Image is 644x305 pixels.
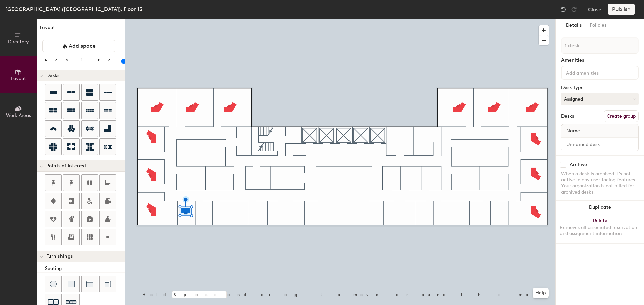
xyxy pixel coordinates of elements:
[570,162,587,167] div: Archive
[86,281,93,287] img: Couch (middle)
[556,214,644,243] button: DeleteRemoves all associated reservation and assignment information
[46,254,73,259] span: Furnishings
[46,73,59,78] span: Desks
[5,5,142,13] div: [GEOGRAPHIC_DATA] ([GEOGRAPHIC_DATA]), Floor 13
[45,276,62,292] button: Stool
[561,93,639,105] button: Assigned
[562,19,586,32] button: Details
[104,281,111,287] img: Couch (corner)
[560,225,640,237] div: Removes all associated reservation and assignment information
[561,85,639,90] div: Desk Type
[99,276,116,292] button: Couch (corner)
[533,288,549,298] button: Help
[571,6,577,13] img: Redo
[8,39,29,45] span: Directory
[561,113,574,119] div: Desks
[6,112,31,118] span: Work Areas
[563,125,583,137] span: Name
[560,6,567,13] img: Undo
[565,68,625,76] input: Add amenities
[45,57,119,63] div: Resize
[561,171,639,195] div: When a desk is archived it's not active in any user-facing features. Your organization is not bil...
[604,110,639,122] button: Create group
[46,163,86,169] span: Points of Interest
[556,201,644,214] button: Duplicate
[50,281,57,287] img: Stool
[11,76,26,81] span: Layout
[586,19,610,32] button: Policies
[563,140,637,149] input: Unnamed desk
[81,276,98,292] button: Couch (middle)
[68,281,75,287] img: Cushion
[69,43,96,49] span: Add space
[63,276,80,292] button: Cushion
[42,40,115,52] button: Add space
[37,24,125,34] h1: Layout
[588,4,601,15] button: Close
[561,58,639,63] div: Amenities
[45,265,125,272] div: Seating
